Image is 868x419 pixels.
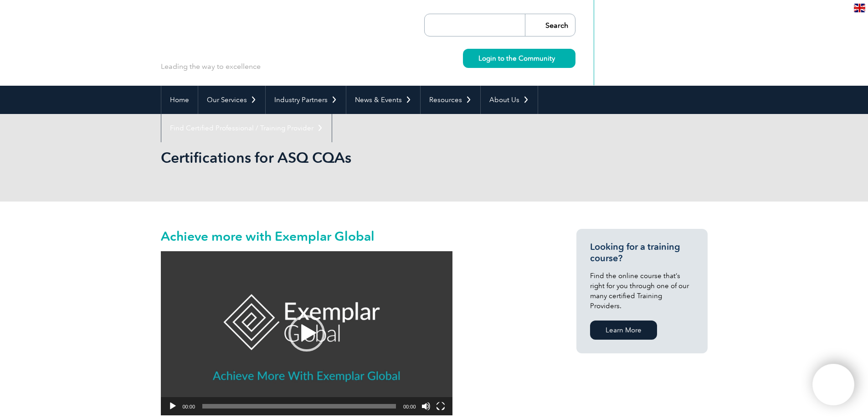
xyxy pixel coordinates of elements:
a: Resources [421,86,480,114]
button: Play [168,402,177,411]
a: Learn More [590,321,657,340]
a: Industry Partners [266,86,346,114]
div: Video Player [161,251,452,415]
img: svg+xml;nitro-empty-id=ODY5OjExNg==-1;base64,PHN2ZyB2aWV3Qm94PSIwIDAgNDAwIDQwMCIgd2lkdGg9IjQwMCIg... [822,373,845,396]
h2: Certifications for ASQ CQAs [161,150,544,165]
p: Leading the way to excellence [161,62,261,72]
h3: Looking for a training course? [590,241,694,264]
a: Find Certified Professional / Training Provider [161,114,332,142]
a: About Us [481,86,538,114]
input: Search [525,14,575,36]
button: Fullscreen [436,402,445,411]
div: Play [288,315,325,352]
a: Home [161,86,198,114]
span: 00:00 [183,404,195,409]
span: Time Slider [202,404,396,409]
button: Mute [421,402,431,411]
img: en [854,4,865,12]
a: Login to the Community [463,49,575,68]
a: Our Services [198,86,265,114]
h2: Achieve more with Exemplar Global [161,229,544,243]
img: svg+xml;nitro-empty-id=MzU0OjIyMw==-1;base64,PHN2ZyB2aWV3Qm94PSIwIDAgMTEgMTEiIHdpZHRoPSIxMSIgaGVp... [555,56,560,61]
span: 00:00 [403,404,416,409]
a: News & Events [346,86,420,114]
p: Find the online course that’s right for you through one of our many certified Training Providers. [590,271,694,311]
